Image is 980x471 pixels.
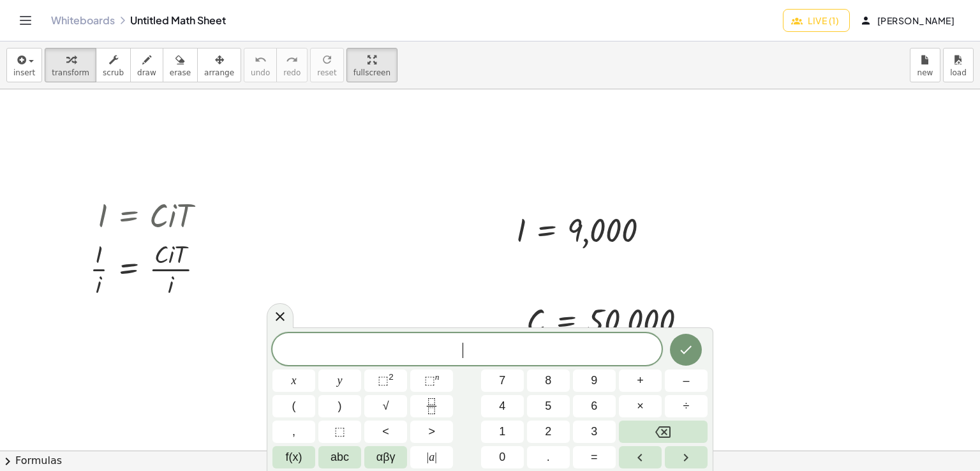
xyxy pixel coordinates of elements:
button: ) [318,395,361,417]
span: scrub [103,68,124,77]
span: . [547,449,550,466]
button: redoredo [276,48,308,82]
button: draw [130,48,163,82]
button: Right arrow [665,446,708,468]
span: | [434,451,437,463]
span: draw [137,68,156,77]
button: Times [619,395,662,417]
button: x [272,370,315,392]
span: undo [251,68,270,77]
button: 5 [527,395,570,417]
button: Toggle navigation [15,10,36,31]
button: Placeholder [318,421,361,443]
button: , [272,421,315,443]
button: Left arrow [619,446,662,468]
span: √ [383,398,389,415]
span: , [292,423,295,440]
button: erase [163,48,198,82]
span: < [382,423,389,440]
button: Fraction [410,395,453,417]
span: 6 [591,398,597,415]
span: arrange [204,68,234,77]
button: Less than [364,421,407,443]
span: redo [283,68,301,77]
span: new [917,68,933,77]
button: 0 [481,446,524,468]
span: ÷ [683,398,690,415]
button: 9 [573,370,616,392]
span: ) [338,398,342,415]
span: > [428,423,435,440]
button: Done [670,334,702,366]
span: x [292,372,297,389]
span: insert [13,68,35,77]
span: 3 [591,423,597,440]
button: 7 [481,370,524,392]
button: transform [45,48,96,82]
span: | [427,451,429,463]
span: 8 [545,372,551,389]
button: Greater than [410,421,453,443]
button: 1 [481,421,524,443]
button: ( [272,395,315,417]
a: Whiteboards [51,14,115,27]
button: arrange [197,48,241,82]
button: 4 [481,395,524,417]
button: Greek alphabet [364,446,407,468]
button: Minus [665,370,708,392]
button: [PERSON_NAME] [852,9,965,32]
span: reset [317,68,336,77]
i: refresh [321,52,333,68]
span: a [427,449,437,466]
span: 4 [499,398,505,415]
span: Live (1) [794,15,839,26]
span: abc [330,449,349,466]
button: new [910,48,940,82]
button: load [943,48,974,82]
span: ⬚ [424,374,435,387]
button: Backspace [619,421,708,443]
span: 1 [499,423,505,440]
button: Live (1) [783,9,850,32]
button: Plus [619,370,662,392]
span: + [637,372,644,389]
button: Functions [272,446,315,468]
span: transform [52,68,89,77]
span: 2 [545,423,551,440]
button: 3 [573,421,616,443]
button: fullscreen [346,48,397,82]
span: ​ [463,343,470,358]
button: 8 [527,370,570,392]
span: f(x) [286,449,302,466]
span: ( [292,398,296,415]
button: Alphabet [318,446,361,468]
span: = [591,449,598,466]
span: 5 [545,398,551,415]
button: y [318,370,361,392]
span: 9 [591,372,597,389]
span: erase [170,68,191,77]
button: 2 [527,421,570,443]
button: Squared [364,370,407,392]
sup: 2 [389,372,394,382]
sup: n [435,372,440,382]
button: 6 [573,395,616,417]
span: ⬚ [334,423,345,440]
button: insert [6,48,42,82]
span: y [338,372,343,389]
span: 7 [499,372,505,389]
i: redo [286,52,298,68]
span: αβγ [376,449,396,466]
span: load [950,68,967,77]
button: undoundo [244,48,277,82]
span: 0 [499,449,505,466]
span: ⬚ [378,374,389,387]
span: – [683,372,689,389]
button: Absolute value [410,446,453,468]
button: Superscript [410,370,453,392]
span: [PERSON_NAME] [863,15,954,26]
button: Square root [364,395,407,417]
button: refreshreset [310,48,343,82]
span: fullscreen [353,68,390,77]
button: Divide [665,395,708,417]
